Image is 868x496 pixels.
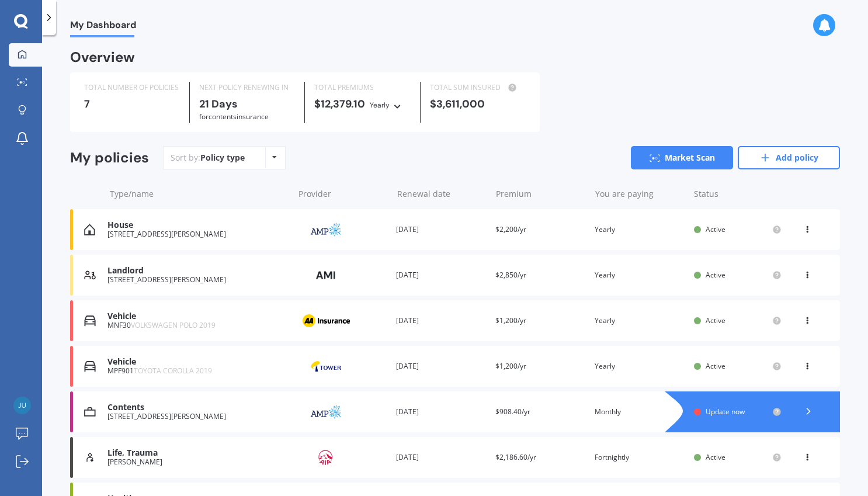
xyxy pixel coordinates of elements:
div: House [107,220,287,230]
img: Life [84,452,96,463]
div: NEXT POLICY RENEWING IN [199,82,295,93]
span: Update now [706,407,745,417]
span: TOYOTA COROLLA 2019 [134,366,212,376]
div: [DATE] [396,452,486,463]
span: $908.40/yr [495,407,530,417]
div: You are paying [595,188,685,200]
div: Monthly [595,406,685,418]
span: Active [706,270,725,280]
img: AMP [297,401,355,423]
div: Type/name [110,188,289,200]
img: Vehicle [84,315,96,327]
span: Active [706,315,725,325]
span: Active [706,224,725,234]
img: Tower [297,355,355,377]
div: TOTAL SUM INSURED [430,82,526,93]
div: Status [694,188,782,200]
div: Overview [70,51,135,63]
img: AMP [297,218,355,241]
img: b098fd21a97e2103b915261ee479d459 [13,397,31,414]
div: Policy type [200,152,245,164]
div: $12,379.10 [314,98,410,111]
img: AMI [297,264,355,286]
div: Yearly [595,269,685,281]
div: [STREET_ADDRESS][PERSON_NAME] [107,276,287,284]
div: Yearly [595,360,685,372]
b: 21 Days [199,97,238,111]
div: Fortnightly [595,452,685,463]
a: Market Scan [631,146,733,169]
img: House [84,224,95,235]
div: Premium [496,188,585,200]
span: $2,850/yr [495,270,526,280]
div: [DATE] [396,269,486,281]
div: MNF30 [107,321,287,329]
div: Landlord [107,266,287,276]
span: $2,200/yr [495,224,526,234]
div: [DATE] [396,224,486,235]
div: Vehicle [107,357,287,367]
span: $1,200/yr [495,315,526,325]
img: AIA [297,446,355,469]
img: Contents [84,406,96,418]
img: AA [297,310,355,332]
div: [STREET_ADDRESS][PERSON_NAME] [107,412,287,421]
div: [DATE] [396,360,486,372]
div: TOTAL PREMIUMS [314,82,410,93]
div: Sort by: [171,152,245,164]
div: Contents [107,403,287,412]
div: My policies [70,150,149,167]
div: Yearly [595,315,685,327]
span: for Contents insurance [199,112,269,122]
div: Yearly [370,99,390,111]
img: Vehicle [84,360,96,372]
span: My Dashboard [70,19,136,35]
div: Renewal date [397,188,487,200]
div: [STREET_ADDRESS][PERSON_NAME] [107,230,287,238]
span: Active [706,452,725,462]
div: Vehicle [107,311,287,321]
span: $2,186.60/yr [495,452,536,462]
span: VOLKSWAGEN POLO 2019 [131,320,216,330]
div: [DATE] [396,406,486,418]
a: Add policy [738,146,840,169]
div: 7 [84,98,180,110]
div: TOTAL NUMBER OF POLICIES [84,82,180,93]
div: Life, Trauma [107,448,287,458]
img: Landlord [84,269,96,281]
div: Provider [298,188,388,200]
div: [DATE] [396,315,486,327]
span: $1,200/yr [495,361,526,371]
div: [PERSON_NAME] [107,458,287,466]
div: $3,611,000 [430,98,526,110]
span: Active [706,361,725,371]
div: Yearly [595,224,685,235]
div: MPF901 [107,367,287,375]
